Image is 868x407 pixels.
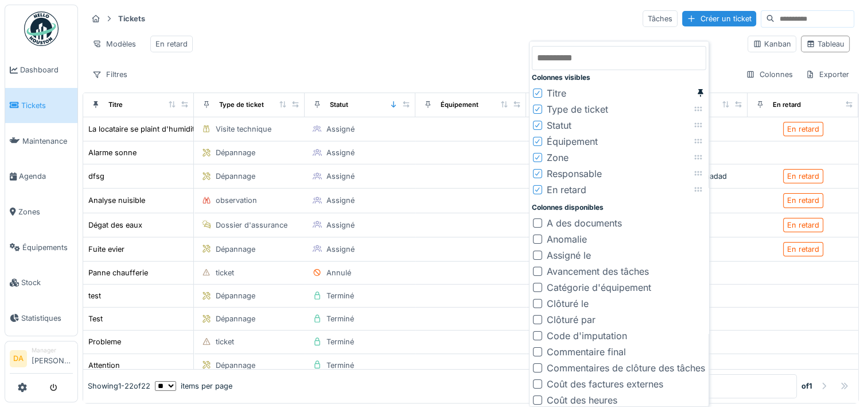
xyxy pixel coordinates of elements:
div: En retard [773,100,801,110]
li: Statut [532,117,706,133]
span: Maintenance [22,136,73,147]
span: Tickets [21,100,73,111]
div: Terminé [326,313,354,324]
span: Stock [21,277,73,288]
div: Dossier d'assurance [216,220,287,231]
div: Filtres [87,66,133,83]
div: A des documents [547,216,622,230]
div: Clôturé par [547,313,595,327]
div: En retard [787,171,819,182]
div: Dépannage [216,171,255,182]
span: Statistiques [21,313,73,324]
div: Commentaires de clôture des tâches [547,361,705,375]
div: observation [216,195,257,206]
div: Visite technique [216,124,271,135]
div: Dépannage [216,360,255,371]
div: Terminé [326,336,354,347]
div: Coût des factures externes [547,377,663,391]
div: Équipement [547,135,598,148]
div: Assigné [326,147,355,158]
div: Dépannage [216,244,255,255]
div: Kanban [753,39,791,49]
div: Panne chaufferie [88,267,148,278]
div: Anomalie [547,232,587,246]
div: Statut [547,118,571,132]
div: Assigné [326,220,355,231]
strong: Tickets [114,13,150,24]
div: test [88,290,101,301]
div: Colonnes visibles [532,72,706,83]
li: Zone [532,149,706,166]
div: Tableau [806,39,844,49]
div: ticket [216,336,234,347]
div: Code d'imputation [547,329,627,343]
div: Alarme sonne [88,147,137,158]
div: Assigné [326,195,355,206]
span: Dashboard [20,64,73,75]
li: Type de ticket [532,101,706,117]
div: Terminé [326,290,354,301]
li: En retard [532,182,706,198]
span: Équipements [22,242,73,253]
div: Responsable [547,167,602,181]
div: Zone [547,151,569,164]
div: Tâches [643,10,678,27]
div: Commentaire final [547,345,626,359]
li: DA [10,350,27,367]
div: En retard [547,183,586,197]
div: Attention [88,360,120,371]
div: Titre [547,86,566,100]
div: Assigné le [547,248,591,262]
div: Dégat des eaux [88,220,142,231]
div: Assigné [326,244,355,255]
div: Clôturé le [547,297,589,310]
li: Équipement [532,133,706,149]
div: Type de ticket [219,100,264,110]
div: Exporter [800,66,854,83]
div: Colonnes disponibles [532,202,706,213]
div: Showing 1 - 22 of 22 [88,381,150,391]
div: Dépannage [216,313,255,324]
div: Probleme [88,336,121,347]
strong: of 1 [801,381,812,391]
li: Titre [532,85,706,101]
div: Analyse nuisible [88,195,145,206]
div: Fuite evier [88,244,124,255]
div: Coût des heures [547,393,617,407]
div: Catégorie d'équipement [547,281,651,294]
div: En retard [787,195,819,206]
div: Manager [32,346,73,355]
span: Zones [18,206,73,217]
div: En retard [787,220,819,231]
div: ticket [216,267,234,278]
li: Responsable [532,166,706,182]
div: Annulé [326,267,351,278]
div: Dépannage [216,147,255,158]
div: En retard [787,124,819,135]
li: [PERSON_NAME] [32,346,73,371]
div: Assigné [326,171,355,182]
div: Terminé [326,360,354,371]
div: Assigné [326,124,355,135]
div: items per page [155,381,232,391]
div: Colonnes [741,66,798,83]
div: En retard [787,244,819,255]
div: Modèles [87,36,141,52]
span: Agenda [19,171,73,182]
div: Équipement [441,100,478,110]
img: Badge_color-CXgf-gQk.svg [24,11,59,46]
div: Test [88,313,103,324]
div: En retard [155,39,188,49]
div: Type de ticket [547,102,608,116]
div: La locataire se plaint d'humidité [88,124,198,135]
div: Titre [108,100,123,110]
div: Dépannage [216,290,255,301]
div: Avancement des tâches [547,264,649,278]
div: dfsg [88,171,104,182]
div: Statut [330,100,348,110]
div: Créer un ticket [682,11,756,26]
